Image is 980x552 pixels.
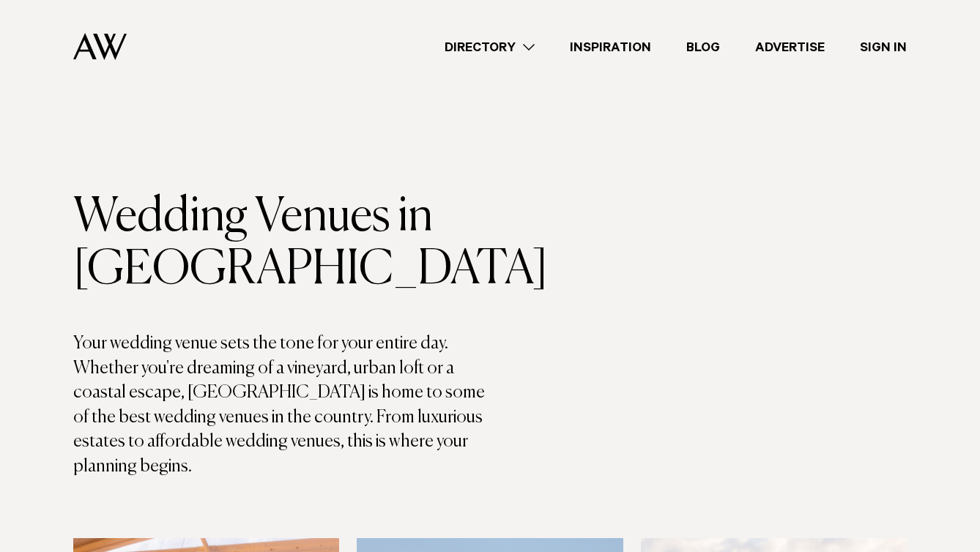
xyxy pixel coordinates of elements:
a: Inspiration [552,37,669,57]
a: Advertise [738,37,842,57]
a: Sign In [842,37,924,57]
a: Blog [669,37,738,57]
p: Your wedding venue sets the tone for your entire day. Whether you're dreaming of a vineyard, urba... [73,332,490,480]
a: Directory [427,37,552,57]
img: Auckland Weddings Logo [73,33,127,60]
h1: Wedding Venues in [GEOGRAPHIC_DATA] [73,191,490,296]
